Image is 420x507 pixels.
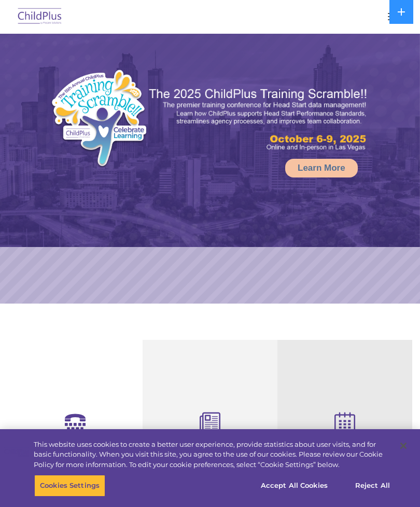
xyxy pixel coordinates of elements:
button: Reject All [340,475,405,497]
img: ChildPlus by Procare Solutions [16,5,64,29]
a: Learn More [285,159,358,177]
button: Cookies Settings [34,475,105,497]
div: This website uses cookies to create a better user experience, provide statistics about user visit... [34,440,391,470]
button: Accept All Cookies [255,475,333,497]
button: Close [392,434,415,457]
